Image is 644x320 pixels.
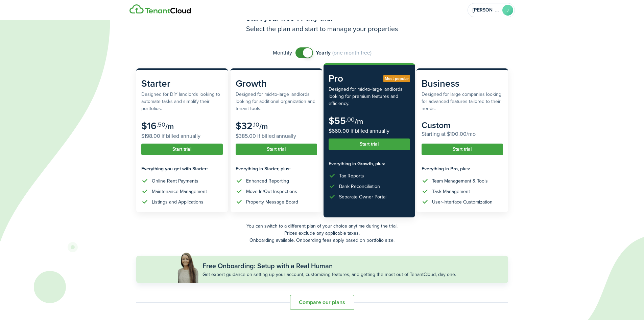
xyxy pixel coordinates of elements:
h3: Select the plan and start to manage your properties [246,24,398,34]
div: Separate Owner Portal [339,193,386,200]
subscription-pricing-card-features-title: Everything in Pro, plus: [422,165,503,172]
span: Monthly [273,49,292,57]
subscription-pricing-card-title: Business [422,77,503,91]
avatar-text: J [502,5,513,16]
subscription-pricing-card-price-annual: $660.00 if billed annually [329,127,410,135]
div: Bank Reconciliation [339,183,380,190]
button: Start trial [329,138,410,150]
button: Start trial [236,144,317,155]
subscription-pricing-card-price-cents: .00 [346,115,355,124]
subscription-pricing-card-price-annual: $198.00 if billed annually [141,132,223,140]
subscription-pricing-card-price-period: /m [259,121,268,132]
subscription-pricing-card-description: Designed for mid-to-large landlords looking for additional organization and tenant tools. [236,91,317,112]
subscription-pricing-card-price-period: /m [355,116,363,127]
p: You can switch to a different plan of your choice anytime during the trial. Prices exclude any ap... [136,222,508,244]
subscription-pricing-card-price-amount: Custom [422,119,451,131]
subscription-pricing-card-price-annual: Starting at $100.00/mo [422,130,503,138]
div: Tax Reports [339,172,364,179]
div: Team Management & Tools [432,177,488,185]
button: Compare our plans [290,295,354,310]
subscription-pricing-card-description: Designed for large companies looking for advanced features tailored to their needs. [422,91,503,112]
subscription-pricing-card-price-annual: $385.00 if billed annually [236,132,317,140]
div: Task Management [432,188,470,195]
span: Most popular [385,76,409,82]
div: Move In/Out Inspections [246,188,297,195]
div: Online Rent Payments [152,177,198,185]
subscription-pricing-card-features-title: Everything you get with Starter: [141,165,223,172]
subscription-pricing-card-title: Starter [141,77,223,91]
subscription-pricing-banner-description: Get expert guidance on setting up your account, customizing features, and getting the most out of... [202,271,456,278]
subscription-pricing-card-features-title: Everything in Growth, plus: [329,160,410,167]
subscription-pricing-card-features-title: Everything in Starter, plus: [236,165,317,172]
div: Enhanced Reporting [246,177,289,185]
subscription-pricing-card-description: Designed for mid-to-large landlords looking for premium features and efficiency. [329,86,410,107]
span: Jen [473,8,500,13]
subscription-pricing-card-price-amount: $16 [141,119,157,133]
img: Free Onboarding: Setup with a Real Human [177,251,199,283]
img: Logo [129,4,191,14]
subscription-pricing-card-price-cents: .50 [157,120,165,129]
subscription-pricing-card-price-amount: $32 [236,119,253,133]
subscription-pricing-card-title: Growth [236,77,317,91]
div: Maintenance Management [152,188,207,195]
subscription-pricing-card-price-cents: .10 [253,120,259,129]
subscription-pricing-card-price-period: /m [165,121,174,132]
div: Listings and Applications [152,198,204,206]
div: User-Interface Customization [432,198,493,206]
button: Start trial [141,144,223,155]
subscription-pricing-card-price-amount: $55 [329,114,346,128]
subscription-pricing-card-description: Designed for DIY landlords looking to automate tasks and simplify their portfolios. [141,91,223,112]
subscription-pricing-banner-title: Free Onboarding: Setup with a Real Human [202,261,333,271]
subscription-pricing-card-title: Pro [329,71,410,86]
button: Open menu [468,3,515,17]
button: Start trial [422,144,503,155]
div: Property Message Board [246,198,298,206]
